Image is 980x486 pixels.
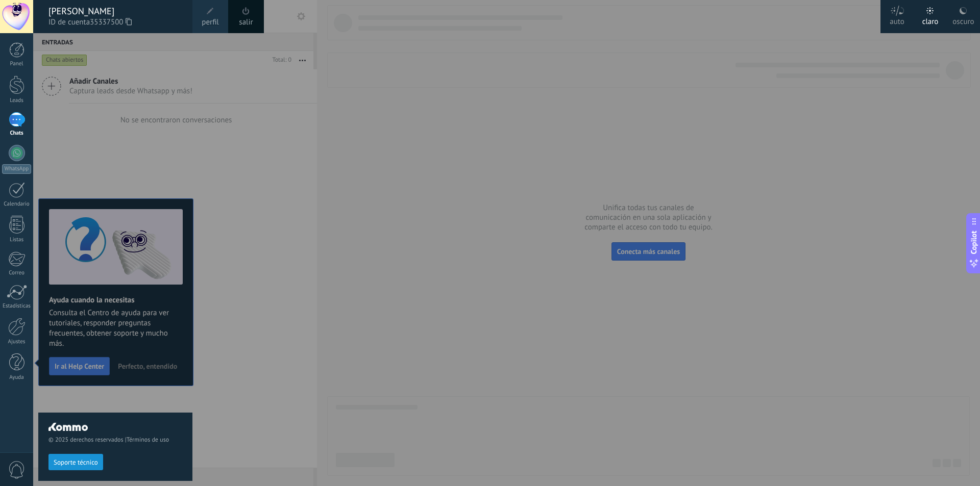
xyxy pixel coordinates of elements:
span: Copilot [969,231,979,254]
div: Listas [2,237,32,243]
div: Panel [2,61,32,67]
a: Soporte técnico [48,458,103,466]
div: Estadísticas [2,303,32,310]
button: Soporte técnico [48,454,103,470]
a: Términos de uso [127,436,169,444]
div: Correo [2,270,32,276]
div: claro [922,7,939,33]
span: © 2025 derechos reservados | [48,436,182,444]
div: Ayuda [2,374,32,381]
a: salir [239,17,253,28]
div: Chats [2,130,32,137]
span: Soporte técnico [54,459,98,466]
div: oscuro [952,7,974,33]
div: Leads [2,97,32,104]
div: [PERSON_NAME] [48,6,182,17]
div: WhatsApp [2,164,31,174]
span: perfil [202,17,218,28]
span: 35337500 [90,17,132,28]
span: ID de cuenta [48,17,182,28]
div: Calendario [2,201,32,208]
div: auto [890,7,904,33]
div: Ajustes [2,339,32,345]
